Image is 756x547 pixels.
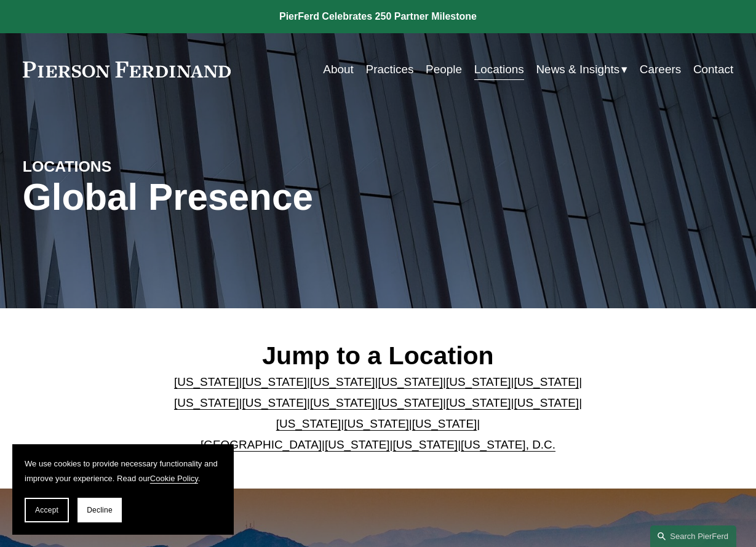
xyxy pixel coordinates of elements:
a: [US_STATE] [174,375,239,388]
a: Cookie Policy [150,474,198,483]
a: Contact [693,58,733,81]
a: [US_STATE] [276,417,341,430]
a: [US_STATE] [344,417,409,430]
a: [US_STATE] [514,375,579,388]
a: [US_STATE] [514,396,579,409]
a: [US_STATE] [310,375,375,388]
a: Careers [640,58,681,81]
a: [US_STATE] [174,396,239,409]
button: Decline [78,498,122,522]
a: [US_STATE] [412,417,477,430]
a: [US_STATE], D.C. [461,438,555,451]
button: Accept [25,498,69,522]
a: Locations [474,58,524,81]
h2: Jump to a Location [171,341,586,372]
a: [US_STATE] [446,375,511,388]
a: [US_STATE] [378,375,444,388]
a: People [426,58,462,81]
span: Decline [87,506,113,514]
a: [US_STATE] [446,396,511,409]
a: [US_STATE] [378,396,444,409]
section: Cookie banner [12,444,234,535]
a: [US_STATE] [242,375,307,388]
p: We use cookies to provide necessary functionality and improve your experience. Read our . [25,457,221,485]
a: [US_STATE] [310,396,375,409]
a: [US_STATE] [325,438,390,451]
p: | | | | | | | | | | | | | | | | | | [171,372,586,455]
a: [US_STATE] [393,438,458,451]
a: About [323,58,354,81]
h1: Global Presence [23,176,496,218]
a: folder dropdown [536,58,627,81]
span: Accept [35,506,58,514]
a: [GEOGRAPHIC_DATA] [201,438,322,451]
a: Practices [366,58,414,81]
a: Search this site [650,525,736,547]
span: News & Insights [536,59,619,80]
a: [US_STATE] [242,396,307,409]
h4: LOCATIONS [23,157,201,177]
